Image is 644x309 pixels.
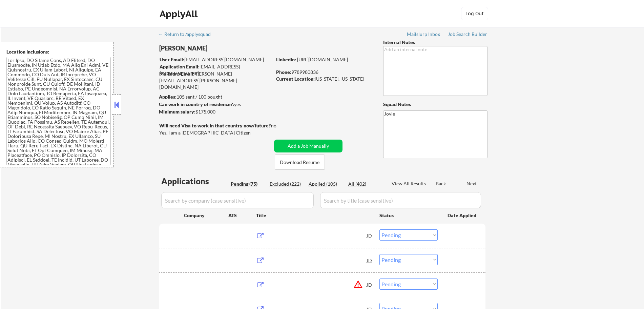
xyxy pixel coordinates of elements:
[276,57,296,62] strong: LinkedIn:
[448,32,487,38] a: Job Search Builder
[276,76,315,82] strong: Current Location:
[160,64,200,69] strong: Application Email:
[159,32,217,37] div: ← Return to /applysquad
[348,181,382,187] div: All (402)
[309,181,342,187] div: Applied (105)
[366,229,373,242] div: JD
[6,48,111,55] div: Location Inclusions:
[274,140,342,152] button: Add a Job Manually
[276,69,291,75] strong: Phone:
[271,122,290,129] div: no
[436,180,446,187] div: Back
[379,209,438,221] div: Status
[159,94,176,100] strong: Applies:
[383,39,487,46] div: Internal Notes
[270,181,304,187] div: Excluded (222)
[160,63,272,77] div: [EMAIL_ADDRESS][DOMAIN_NAME]
[160,8,200,20] div: ApplyAll
[160,57,184,62] strong: User Email:
[159,94,272,100] div: 105 sent / 100 bought
[407,32,441,38] a: Mailslurp Inbox
[159,109,195,115] strong: Minimum salary:
[383,101,487,108] div: Squad Notes
[466,180,477,187] div: Next
[366,279,373,291] div: JD
[276,76,372,82] div: [US_STATE], [US_STATE]
[159,32,217,38] a: ← Return to /applysquad
[159,101,234,107] strong: Can work in country of residence?:
[159,71,194,77] strong: Mailslurp Email:
[159,44,298,53] div: [PERSON_NAME]
[461,7,488,20] button: Log Out
[161,177,228,185] div: Applications
[353,280,363,289] button: warning_amber
[159,108,272,115] div: $175,000
[366,254,373,266] div: JD
[256,212,373,219] div: Title
[392,180,428,187] div: View All Results
[159,129,274,136] div: Yes, I am a [DEMOGRAPHIC_DATA] Citizen
[159,123,272,128] strong: Will need Visa to work in that country now/future?:
[297,57,348,62] a: [URL][DOMAIN_NAME]
[407,32,441,37] div: Mailslurp Inbox
[231,181,265,187] div: Pending (75)
[228,212,256,219] div: ATS
[159,101,270,108] div: yes
[161,192,314,208] input: Search by company (case sensitive)
[448,212,477,219] div: Date Applied
[275,154,325,170] button: Download Resume
[448,32,487,37] div: Job Search Builder
[320,192,481,208] input: Search by title (case sensitive)
[276,69,372,76] div: 9789980836
[184,212,228,219] div: Company
[160,56,272,63] div: [EMAIL_ADDRESS][DOMAIN_NAME]
[159,70,272,90] div: [PERSON_NAME][EMAIL_ADDRESS][PERSON_NAME][DOMAIN_NAME]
